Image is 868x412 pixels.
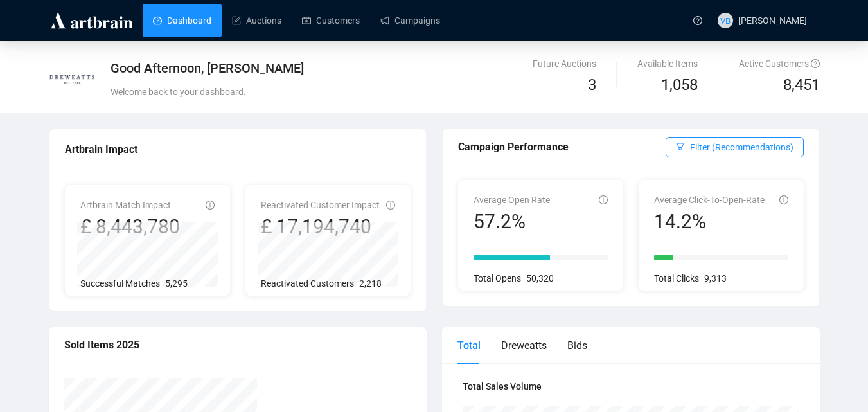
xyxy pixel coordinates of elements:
[458,139,666,155] div: Campaign Performance
[261,215,380,239] div: £ 17,194,740
[65,141,411,157] div: Artbrain Impact
[80,200,171,210] span: Artbrain Match Impact
[720,13,731,27] span: VB
[232,4,281,37] a: Auctions
[783,73,820,98] span: 8,451
[206,201,215,210] span: info-circle
[165,278,188,289] span: 5,295
[739,58,820,69] span: Active Customers
[599,195,608,204] span: info-circle
[64,337,411,353] div: Sold Items 2025
[676,142,685,151] span: filter
[666,137,804,157] button: Filter (Recommendations)
[474,273,521,283] span: Total Opens
[474,195,550,205] span: Average Open Rate
[693,16,702,25] span: question-circle
[80,278,160,289] span: Successful Matches
[261,200,380,210] span: Reactivated Customer Impact
[380,4,440,37] a: Campaigns
[80,215,180,239] div: £ 8,443,780
[49,57,94,102] img: 5f4f9517418257000dc42b28.jpg
[588,76,596,94] span: 3
[654,195,765,205] span: Average Click-To-Open-Rate
[654,273,699,283] span: Total Clicks
[111,85,560,99] div: Welcome back to your dashboard.
[463,379,799,393] h4: Total Sales Volume
[261,278,354,289] span: Reactivated Customers
[661,73,698,98] span: 1,058
[654,210,765,234] div: 14.2%
[779,195,788,204] span: info-circle
[386,201,395,210] span: info-circle
[526,273,554,283] span: 50,320
[567,337,587,354] div: Bids
[637,57,698,71] div: Available Items
[738,15,807,26] span: [PERSON_NAME]
[690,140,793,154] span: Filter (Recommendations)
[49,10,135,31] img: logo
[811,59,820,68] span: question-circle
[302,4,360,37] a: Customers
[704,273,727,283] span: 9,313
[359,278,382,289] span: 2,218
[153,4,211,37] a: Dashboard
[533,57,596,71] div: Future Auctions
[501,337,547,354] div: Dreweatts
[474,210,550,234] div: 57.2%
[457,337,481,354] div: Total
[111,59,560,77] div: Good Afternoon, [PERSON_NAME]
